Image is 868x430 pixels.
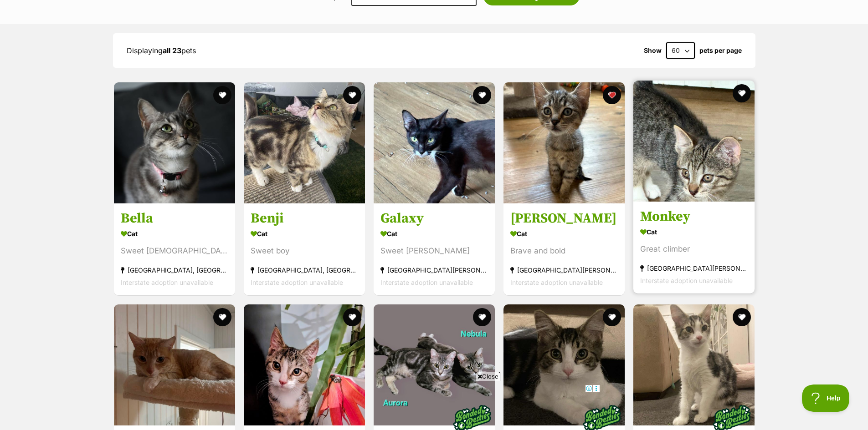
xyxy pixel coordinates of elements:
a: Galaxy Cat Sweet [PERSON_NAME] [GEOGRAPHIC_DATA][PERSON_NAME][GEOGRAPHIC_DATA] Interstate adoptio... [374,203,495,296]
div: [GEOGRAPHIC_DATA], [GEOGRAPHIC_DATA] [251,264,358,277]
span: Interstate adoption unavailable [510,279,603,287]
div: Great climber [640,243,748,256]
img: Zach [503,82,625,203]
span: Interstate adoption unavailable [251,279,343,287]
div: [GEOGRAPHIC_DATA][PERSON_NAME][GEOGRAPHIC_DATA] [510,264,618,277]
img: Avocado meet me@Petstock Chelsea store [244,304,365,425]
div: Brave and bold [510,245,618,258]
img: Galaxy [374,82,495,203]
button: favourite [343,308,361,326]
img: Bella [114,82,235,203]
iframe: Help Scout Beacon - Open [802,384,850,412]
div: Sweet [PERSON_NAME] [380,245,488,258]
a: Bella Cat Sweet [DEMOGRAPHIC_DATA] girl [GEOGRAPHIC_DATA], [GEOGRAPHIC_DATA] Interstate adoption ... [114,203,235,296]
a: [PERSON_NAME] Cat Brave and bold [GEOGRAPHIC_DATA][PERSON_NAME][GEOGRAPHIC_DATA] Interstate adopt... [503,203,625,296]
span: Interstate adoption unavailable [640,277,733,285]
div: Cat [380,228,488,241]
span: Interstate adoption unavailable [380,279,473,287]
img: Bella meet me at Petstock Mornington on Nepean hwy [114,304,235,425]
span: Displaying pets [127,46,196,55]
span: Show [644,47,662,54]
img: Benji [244,82,365,203]
img: Dominic [633,304,755,425]
button: favourite [343,86,361,104]
div: Cat [121,228,228,241]
iframe: Advertisement [268,384,600,425]
label: pets per page [699,47,742,54]
button: favourite [213,308,231,326]
img: Monkey [633,81,755,202]
a: Benji Cat Sweet boy [GEOGRAPHIC_DATA], [GEOGRAPHIC_DATA] Interstate adoption unavailable favourite [244,203,365,296]
h3: Galaxy [380,210,488,228]
span: Interstate adoption unavailable [121,279,213,287]
div: Cat [510,228,618,241]
div: [GEOGRAPHIC_DATA][PERSON_NAME][GEOGRAPHIC_DATA] [640,263,748,275]
img: Nubela [374,304,495,425]
h3: Monkey [640,208,748,226]
h3: Bella [121,210,228,228]
img: Blair [503,304,625,425]
h3: [PERSON_NAME] [510,210,618,228]
button: favourite [213,86,231,104]
h3: Benji [251,210,358,228]
div: [GEOGRAPHIC_DATA], [GEOGRAPHIC_DATA] [121,264,228,277]
button: favourite [733,84,751,102]
div: Sweet [DEMOGRAPHIC_DATA] girl [121,245,228,258]
button: favourite [733,308,751,326]
button: favourite [473,86,491,104]
strong: all 23 [163,46,181,55]
button: favourite [603,86,621,104]
span: Close [476,372,500,381]
div: [GEOGRAPHIC_DATA][PERSON_NAME][GEOGRAPHIC_DATA] [380,264,488,277]
a: Monkey Cat Great climber [GEOGRAPHIC_DATA][PERSON_NAME][GEOGRAPHIC_DATA] Interstate adoption unav... [633,202,755,294]
button: favourite [473,308,491,326]
div: Cat [640,226,748,239]
div: Cat [251,228,358,241]
button: favourite [603,308,621,326]
div: Sweet boy [251,245,358,258]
